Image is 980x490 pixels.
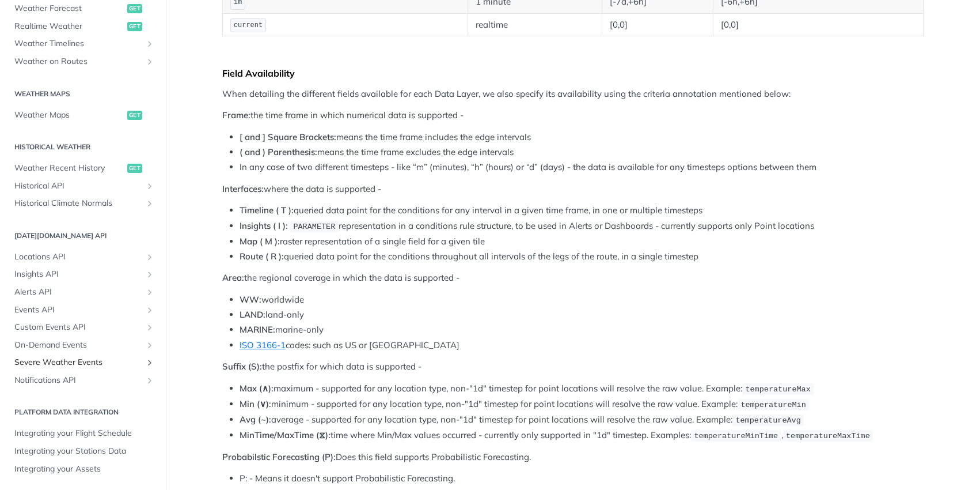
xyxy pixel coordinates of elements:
span: Insights API [14,269,142,280]
a: Historical Climate NormalsShow subpages for Historical Climate Normals [9,195,157,212]
p: the regional coverage in which the data is supported - [222,272,924,285]
li: land-only [240,308,924,322]
p: Does this field supports Probabilistic Forecasting. [222,451,924,464]
a: Alerts APIShow subpages for Alerts API [9,284,157,301]
span: PARAMETER [293,223,335,231]
a: Integrating your Flight Schedule [9,425,157,442]
p: the time frame in which numerical data is supported - [222,109,924,122]
span: temperatureMinTime [694,432,778,440]
span: Locations API [14,251,142,263]
td: [0,0] [713,13,923,36]
span: Alerts API [14,287,142,298]
span: On-Demand Events [14,340,142,351]
button: Show subpages for Weather Timelines [145,39,154,48]
strong: Timeline ( T ): [240,205,294,216]
a: On-Demand EventsShow subpages for On-Demand Events [9,337,157,354]
span: Integrating your Assets [14,463,154,475]
td: [0,0] [602,13,713,36]
li: raster representation of a single field for a given tile [240,235,924,248]
p: When detailing the different fields available for each Data Layer, we also specify its availabili... [222,88,924,101]
li: minimum - supported for any location type, non-"1d" timestep for point locations will resolve the... [240,398,924,411]
li: maximum - supported for any location type, non-"1d" timestep for point locations will resolve the... [240,382,924,395]
strong: Suffix (S): [222,361,262,372]
span: Realtime Weather [14,21,124,32]
a: Custom Events APIShow subpages for Custom Events API [9,319,157,336]
a: Notifications APIShow subpages for Notifications API [9,372,157,389]
a: Weather on RoutesShow subpages for Weather on Routes [9,53,157,70]
span: temperatureMax [745,385,810,394]
span: Integrating your Stations Data [14,446,154,457]
li: In any case of two different timesteps - like “m” (minutes), “h” (hours) or “d” (days) - the data... [240,161,924,174]
li: codes: such as US or [GEOGRAPHIC_DATA] [240,339,924,352]
button: Show subpages for Insights API [145,270,154,279]
button: Show subpages for Locations API [145,252,154,262]
strong: MARINE: [240,324,275,335]
span: Historical Climate Normals [14,198,142,209]
button: Show subpages for Alerts API [145,288,154,297]
span: temperatureAvg [735,416,800,425]
a: Locations APIShow subpages for Locations API [9,248,157,266]
a: Integrating your Stations Data [9,443,157,460]
li: queried data point for the conditions throughout all intervals of the legs of the route, in a sin... [240,250,924,263]
button: Show subpages for Weather on Routes [145,57,154,66]
span: Historical API [14,180,142,192]
li: average - supported for any location type, non-"1d" timestep for point locations will resolve the... [240,413,924,427]
a: Weather TimelinesShow subpages for Weather Timelines [9,35,157,52]
span: Custom Events API [14,322,142,333]
span: Integrating your Flight Schedule [14,428,154,439]
strong: WW: [240,294,261,305]
button: Show subpages for Custom Events API [145,323,154,332]
button: Show subpages for Severe Weather Events [145,358,154,367]
a: Integrating your Assets [9,461,157,478]
span: get [127,111,142,120]
button: Show subpages for On-Demand Events [145,341,154,350]
strong: MinTime/MaxTime (⧖): [240,429,331,440]
div: Field Availability [222,67,924,79]
h2: Historical Weather [9,142,157,152]
strong: Area: [222,272,244,283]
button: Show subpages for Events API [145,306,154,315]
a: Historical APIShow subpages for Historical API [9,178,157,195]
p: the postfix for which data is supported - [222,360,924,374]
a: Severe Weather EventsShow subpages for Severe Weather Events [9,354,157,371]
span: Notifications API [14,375,142,386]
span: Weather Forecast [14,3,124,14]
li: marine-only [240,323,924,337]
a: Realtime Weatherget [9,18,157,35]
p: where the data is supported - [222,183,924,196]
li: means the time frame includes the edge intervals [240,131,924,144]
strong: Map ( M ): [240,236,280,247]
h2: Platform DATA integration [9,407,157,417]
span: Events API [14,304,142,316]
button: Show subpages for Notifications API [145,376,154,385]
li: queried data point for the conditions for any interval in a given time frame, in one or multiple ... [240,204,924,217]
a: ISO 3166-1 [240,340,286,350]
li: P: - Means it doesn't support Probabilistic Forecasting. [240,472,924,485]
a: Events APIShow subpages for Events API [9,301,157,319]
li: representation in a conditions rule structure, to be used in Alerts or Dashboards - currently sup... [240,220,924,233]
strong: Frame: [222,110,250,120]
span: Severe Weather Events [14,357,142,368]
span: current [234,21,263,29]
h2: [DATE][DOMAIN_NAME] API [9,231,157,241]
strong: Avg (~): [240,414,271,425]
a: Weather Mapsget [9,107,157,124]
span: Weather Timelines [14,38,142,50]
strong: Route ( R ): [240,251,284,262]
span: get [127,4,142,13]
td: realtime [468,13,602,36]
li: means the time frame excludes the edge intervals [240,146,924,159]
strong: ( and ) Parenthesis: [240,146,317,157]
span: Weather on Routes [14,56,142,67]
strong: Insights ( I ): [240,220,288,231]
strong: LAND: [240,309,265,320]
button: Show subpages for Historical API [145,182,154,191]
span: temperatureMin [740,401,806,409]
span: Weather Maps [14,110,124,121]
strong: [ and ] Square Brackets: [240,131,336,142]
strong: Max (∧): [240,383,274,394]
span: temperatureMaxTime [786,432,870,440]
span: get [127,22,142,31]
a: Weather Recent Historyget [9,160,157,177]
strong: Min (∨): [240,398,271,409]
